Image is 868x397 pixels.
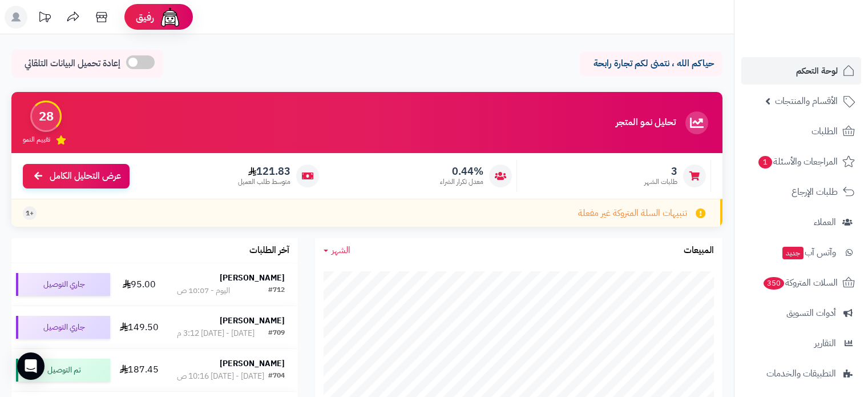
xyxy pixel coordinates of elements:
span: +1 [26,208,34,218]
a: طلبات الإرجاع [741,178,861,206]
a: التطبيقات والخدمات [741,360,861,387]
div: #709 [268,328,285,339]
div: [DATE] - [DATE] 3:12 م [177,328,255,339]
a: تحديثات المنصة [30,6,59,31]
span: جديد [782,247,804,259]
span: عرض التحليل الكامل [50,170,121,183]
span: لوحة التحكم [796,63,838,79]
div: اليوم - 10:07 ص [177,285,230,296]
a: لوحة التحكم [741,57,861,85]
span: طلبات الإرجاع [792,184,838,200]
span: التقارير [814,335,836,351]
h3: آخر الطلبات [249,246,289,256]
a: العملاء [741,208,861,236]
a: الشهر [324,244,350,257]
h3: المبيعات [684,246,714,256]
span: متوسط طلب العميل [238,177,290,187]
span: تنبيهات السلة المتروكة غير مفعلة [578,207,687,220]
span: العملاء [814,214,836,230]
a: وآتس آبجديد [741,239,861,266]
div: #712 [268,285,285,296]
span: السلات المتروكة [762,275,838,291]
div: تم التوصيل [16,359,110,382]
a: السلات المتروكة350 [741,269,861,296]
span: 1 [758,156,772,169]
a: عرض التحليل الكامل [23,164,130,189]
span: إعادة تحميل البيانات التلقائي [25,57,120,70]
div: Open Intercom Messenger [17,352,45,380]
div: جاري التوصيل [16,316,110,339]
span: 350 [764,277,784,290]
span: المراجعات والأسئلة [757,154,838,170]
span: 3 [644,165,677,178]
td: 187.45 [115,349,164,391]
span: معدل تكرار الشراء [440,177,483,187]
a: التقارير [741,330,861,357]
img: ai-face.png [159,6,181,29]
span: الأقسام والمنتجات [775,93,838,109]
span: وآتس آب [781,244,836,260]
a: الطلبات [741,118,861,145]
td: 149.50 [115,306,164,348]
strong: [PERSON_NAME] [220,315,285,327]
div: [DATE] - [DATE] 10:16 ص [177,371,264,382]
span: الشهر [332,243,350,257]
h3: تحليل نمو المتجر [616,118,676,128]
a: أدوات التسويق [741,299,861,327]
span: طلبات الشهر [644,177,677,187]
span: تقييم النمو [23,135,50,145]
span: أدوات التسويق [786,305,836,321]
p: حياكم الله ، نتمنى لكم تجارة رابحة [588,57,714,70]
strong: [PERSON_NAME] [220,272,285,284]
span: الطلبات [812,123,838,139]
strong: [PERSON_NAME] [220,358,285,370]
span: 0.44% [440,165,483,178]
div: جاري التوصيل [16,273,110,296]
div: #704 [268,371,285,382]
img: logo-2.png [790,32,857,56]
span: 121.83 [238,165,290,178]
a: المراجعات والأسئلة1 [741,148,861,175]
span: التطبيقات والخدمات [766,366,836,382]
span: رفيق [136,10,154,24]
td: 95.00 [115,263,164,306]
